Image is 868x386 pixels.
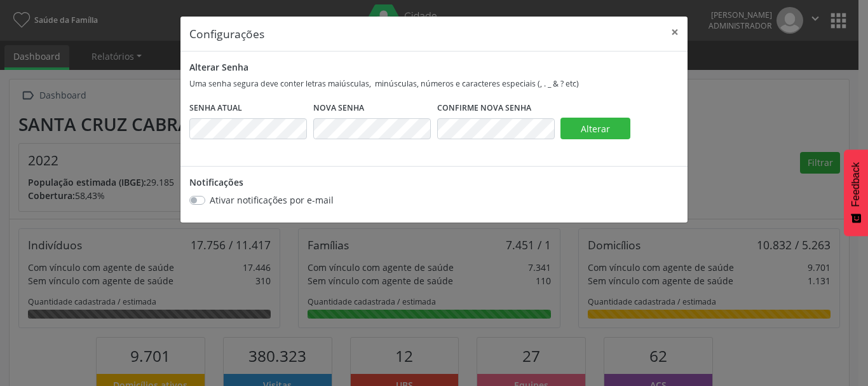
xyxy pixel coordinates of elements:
[189,60,248,74] label: Alterar Senha
[210,193,334,207] label: Ativar notificações por e-mail
[189,176,243,189] label: Notificações
[437,102,555,118] legend: Confirme Nova Senha
[189,25,264,42] h5: Configurações
[850,162,862,207] span: Feedback
[189,102,307,118] legend: Senha Atual
[662,17,688,48] button: Close
[313,102,431,118] legend: Nova Senha
[844,149,868,236] button: Feedback - Mostrar pesquisa
[189,78,679,89] p: Uma senha segura deve conter letras maiúsculas, minúsculas, números e caracteres especiais (, . _...
[581,123,610,135] span: Alterar
[560,118,630,139] button: Alterar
